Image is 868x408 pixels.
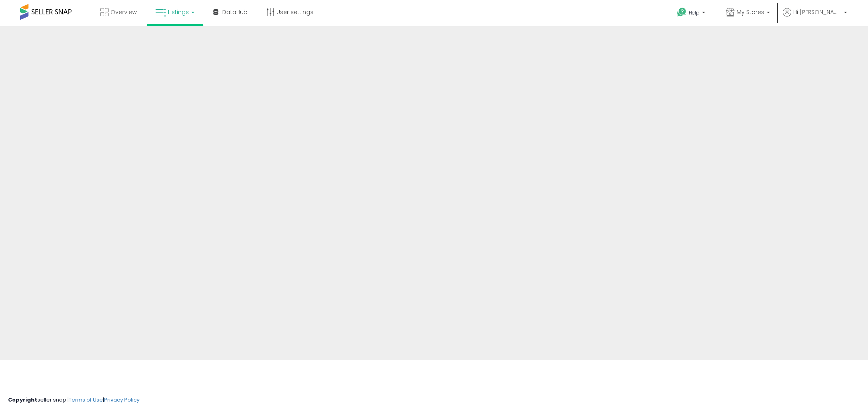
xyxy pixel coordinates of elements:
span: Listings [168,8,189,16]
span: Overview [111,8,137,16]
a: Hi [PERSON_NAME] [783,8,847,26]
span: Hi [PERSON_NAME] [793,8,841,16]
a: Help [671,1,713,26]
i: Get Help [677,7,687,17]
span: My Stores [737,8,764,16]
span: Help [689,9,700,16]
span: DataHub [222,8,248,16]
